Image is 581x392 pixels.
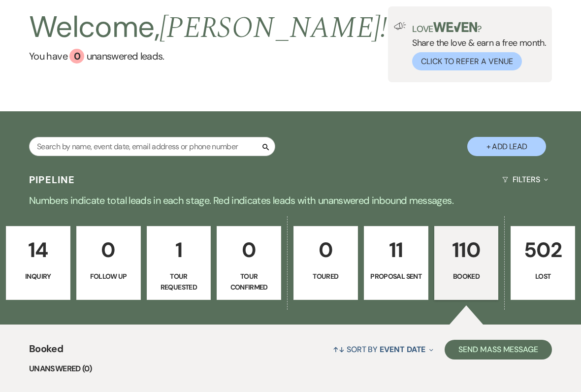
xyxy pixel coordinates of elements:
img: weven-logo-green.svg [433,22,477,32]
p: 110 [441,233,492,266]
button: Sort By Event Date [329,336,437,362]
p: Proposal Sent [370,271,422,282]
button: Filters [498,166,552,193]
h2: Welcome, [29,6,387,49]
button: Click to Refer a Venue [412,52,522,70]
a: 0Toured [293,226,358,300]
button: + Add Lead [467,137,546,156]
span: ↑↓ [333,344,345,355]
p: 14 [12,233,64,266]
a: 0Tour Confirmed [217,226,281,300]
li: Unanswered (0) [29,362,552,375]
div: Share the love & earn a free month. [406,22,546,70]
div: 0 [69,49,84,64]
p: Lost [517,271,569,282]
span: [PERSON_NAME] ! [160,5,387,51]
a: 502Lost [511,226,575,300]
p: Tour Requested [153,271,205,293]
p: Inquiry [12,271,64,282]
p: Toured [300,271,352,282]
p: Booked [441,271,492,282]
a: You have 0 unanswered leads. [29,49,387,64]
a: 14Inquiry [6,226,70,300]
button: Send Mass Message [445,340,552,359]
a: 0Follow Up [76,226,141,300]
a: 11Proposal Sent [364,226,428,300]
img: loud-speaker-illustration.svg [394,22,406,30]
p: 1 [153,233,205,266]
p: Tour Confirmed [223,271,275,293]
input: Search by name, event date, email address or phone number [29,137,275,156]
p: 11 [370,233,422,266]
span: Event Date [380,344,425,355]
p: 0 [300,233,352,266]
span: Booked [29,341,63,362]
a: 1Tour Requested [147,226,211,300]
p: 0 [83,233,134,266]
h3: Pipeline [29,173,75,187]
a: 110Booked [434,226,499,300]
p: Follow Up [83,271,134,282]
p: 502 [517,233,569,266]
p: Love ? [412,22,546,33]
p: 0 [223,233,275,266]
